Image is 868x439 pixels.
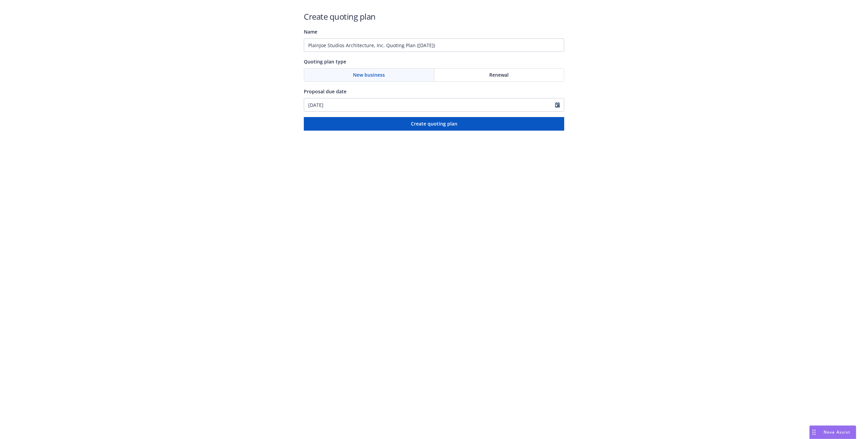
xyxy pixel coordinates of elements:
span: Quoting plan type [304,58,346,65]
input: Quoting plan name [304,38,564,52]
svg: Calendar [555,102,560,108]
span: Create quoting plan [411,120,457,127]
div: Drag to move [810,426,818,439]
button: Create quoting plan [304,117,564,131]
span: Nova Assist [824,429,850,435]
span: New business [353,71,385,78]
input: MM/DD/YYYY [304,98,555,111]
button: Nova Assist [809,425,856,439]
span: Proposal due date [304,88,347,95]
h1: Create quoting plan [304,11,564,22]
span: Name [304,28,317,35]
span: Renewal [489,71,509,78]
